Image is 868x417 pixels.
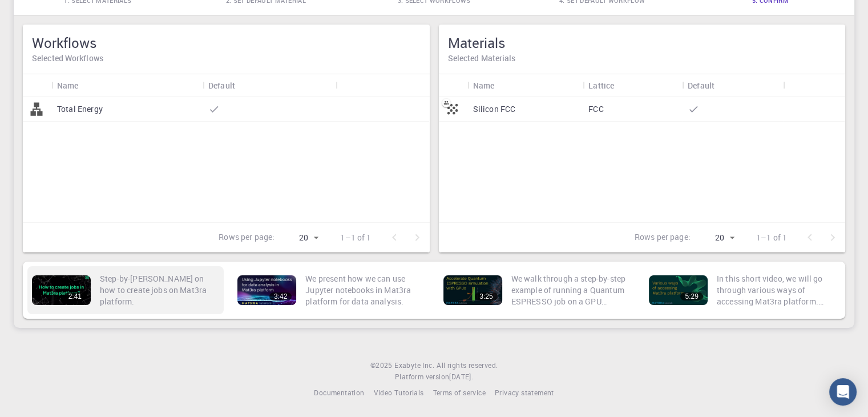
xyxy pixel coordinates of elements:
[314,388,364,397] span: Documentation
[32,34,421,52] h5: Workflows
[279,230,322,246] div: 20
[682,74,783,97] div: Default
[473,74,495,97] div: Name
[473,103,516,115] p: Silicon FCC
[433,387,485,399] a: Terms of service
[475,292,497,300] div: 3:25
[439,266,635,314] a: 3:25We walk through a step-by-step example of running a Quantum ESPRESSO job on a GPU enabled nod...
[449,371,473,383] a: [DATE].
[467,74,583,97] div: Name
[439,74,467,97] div: Icon
[64,292,86,300] div: 2:41
[449,372,473,381] span: [DATE] .
[680,292,703,300] div: 5:29
[340,232,371,243] p: 1–1 of 1
[756,232,787,243] p: 1–1 of 1
[635,231,691,244] p: Rows per page:
[233,266,429,314] a: 3:42We present how we can use Jupyter notebooks in Mat3ra platform for data analysis.
[314,387,364,399] a: Documentation
[614,76,632,94] button: Sort
[495,388,554,397] span: Privacy statement
[583,74,682,97] div: Lattice
[51,74,203,97] div: Name
[588,74,614,97] div: Lattice
[688,74,714,97] div: Default
[448,52,837,65] h6: Selected Materials
[644,266,841,314] a: 5:29In this short video, we will go through various ways of accessing Mat3ra platform. There are ...
[394,360,434,371] a: Exabyte Inc.
[717,273,836,307] p: In this short video, we will go through various ways of accessing Mat3ra platform. There are thre...
[448,34,837,52] h5: Materials
[588,103,603,115] p: FCC
[219,231,274,244] p: Rows per page:
[23,74,51,97] div: Icon
[511,273,631,307] p: We walk through a step-by-step example of running a Quantum ESPRESSO job on a GPU enabled node. W...
[32,52,421,65] h6: Selected Workflows
[57,103,103,115] p: Total Energy
[437,360,498,371] span: All rights reserved.
[395,371,449,383] span: Platform version
[495,387,554,399] a: Privacy statement
[208,74,235,97] div: Default
[305,273,425,307] p: We present how we can use Jupyter notebooks in Mat3ra platform for data analysis.
[235,76,253,94] button: Sort
[714,76,733,94] button: Sort
[203,74,336,97] div: Default
[373,387,423,399] a: Video Tutorials
[23,8,64,18] span: Support
[494,76,512,94] button: Sort
[695,230,738,246] div: 20
[57,74,79,97] div: Name
[100,273,219,307] p: Step-by-[PERSON_NAME] on how to create jobs on Mat3ra platform.
[433,388,485,397] span: Terms of service
[79,76,97,94] button: Sort
[27,266,224,314] a: 2:41Step-by-[PERSON_NAME] on how to create jobs on Mat3ra platform.
[370,360,394,371] span: © 2025
[269,292,292,300] div: 3:42
[394,360,434,370] span: Exabyte Inc.
[373,388,423,397] span: Video Tutorials
[829,378,857,406] div: Open Intercom Messenger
